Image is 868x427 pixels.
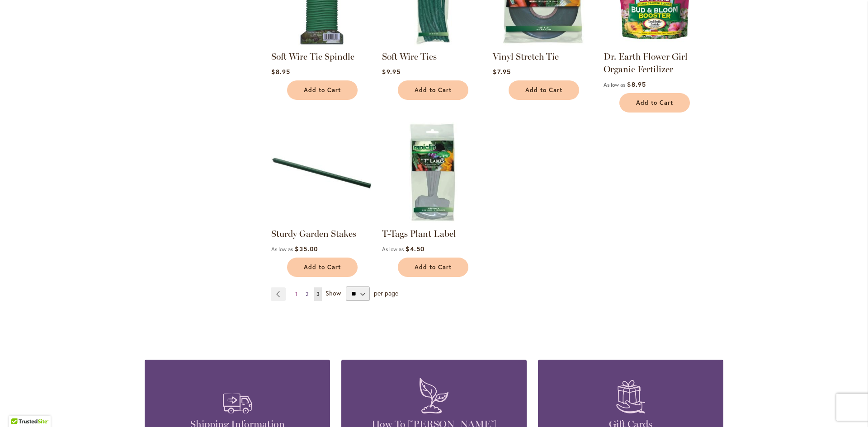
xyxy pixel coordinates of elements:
a: Soft Wire Tie Spindle [271,39,372,48]
span: $9.95 [382,67,400,76]
a: Vinyl Stretch Tie [493,51,559,62]
span: Add to Cart [304,86,341,94]
button: Add to Cart [287,258,358,277]
span: 3 [316,291,320,297]
button: Add to Cart [509,80,579,100]
a: Dr. Earth Flower Girl Organic Fertilizer [604,39,704,48]
span: Add to Cart [415,263,452,271]
a: Soft Wire Ties [382,39,483,48]
img: Sturdy Garden Stakes [271,122,372,223]
a: Sturdy Garden Stakes [271,216,372,225]
span: Show [325,289,341,297]
button: Add to Cart [287,80,358,100]
span: $4.50 [406,244,424,253]
span: $8.95 [271,67,290,76]
a: T-Tags Plant Label [382,228,456,239]
span: 2 [306,291,308,297]
span: $35.00 [295,244,317,253]
span: Add to Cart [525,86,562,94]
a: Dr. Earth Flower Girl Organic Fertilizer [604,51,688,75]
button: Add to Cart [619,93,690,113]
a: Soft Wire Tie Spindle [271,51,354,62]
span: $8.95 [627,80,646,89]
a: 2 [303,287,311,301]
button: Add to Cart [398,80,468,100]
span: As low as [604,81,625,88]
span: 1 [295,291,297,297]
a: Soft Wire Ties [382,51,437,62]
a: Sturdy Garden Stakes [271,228,356,239]
iframe: Launch Accessibility Center [7,395,32,420]
span: $7.95 [493,67,510,76]
a: Vinyl Stretch Tie [493,39,594,48]
span: Add to Cart [415,86,452,94]
span: Add to Cart [304,263,341,271]
span: As low as [271,246,293,253]
span: Add to Cart [636,99,673,107]
span: per page [374,289,398,297]
a: 1 [293,287,300,301]
img: Rapiclip plant label packaging [382,122,483,223]
a: Rapiclip plant label packaging [382,216,483,225]
span: As low as [382,246,404,253]
button: Add to Cart [398,258,468,277]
